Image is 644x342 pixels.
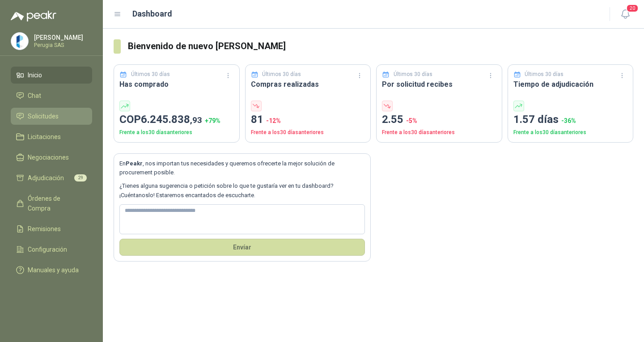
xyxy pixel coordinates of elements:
span: Adjudicación [28,173,64,183]
p: Frente a los 30 días anteriores [513,128,628,137]
a: Solicitudes [11,108,92,125]
a: Licitaciones [11,128,92,145]
p: [PERSON_NAME] [34,34,90,41]
h1: Dashboard [132,8,172,20]
button: Envíar [119,239,365,256]
button: 20 [617,6,633,22]
p: ¿Tienes alguna sugerencia o petición sobre lo que te gustaría ver en tu dashboard? ¡Cuéntanoslo! ... [119,182,365,200]
a: Órdenes de Compra [11,190,92,217]
p: Últimos 30 días [262,70,301,79]
p: 2.55 [382,111,496,128]
span: 20 [626,4,639,13]
img: Logo peakr [11,11,56,21]
span: -36 % [561,117,576,124]
p: Perugia SAS [34,42,90,48]
h3: Tiempo de adjudicación [513,79,628,90]
a: Chat [11,87,92,104]
span: 6.245.838 [141,113,202,126]
p: Frente a los 30 días anteriores [251,128,365,137]
h3: Compras realizadas [251,79,365,90]
b: Peakr [126,160,143,167]
span: -12 % [266,117,281,124]
span: -5 % [406,117,417,124]
h3: Has comprado [119,79,234,90]
span: ,93 [190,115,202,125]
p: Frente a los 30 días anteriores [119,128,234,137]
a: Negociaciones [11,149,92,166]
p: Últimos 30 días [131,70,170,79]
span: 29 [74,174,87,182]
p: En , nos importan tus necesidades y queremos ofrecerte la mejor solución de procurement posible. [119,159,365,177]
h3: Bienvenido de nuevo [PERSON_NAME] [128,39,633,53]
a: Remisiones [11,220,92,237]
span: Chat [28,91,41,101]
p: Últimos 30 días [525,70,563,79]
p: 81 [251,111,365,128]
span: Inicio [28,70,42,80]
h3: Por solicitud recibes [382,79,496,90]
span: Negociaciones [28,152,69,162]
p: Últimos 30 días [394,70,432,79]
p: COP [119,111,234,128]
span: Órdenes de Compra [28,194,84,213]
span: + 79 % [205,117,220,124]
p: Frente a los 30 días anteriores [382,128,496,137]
span: Manuales y ayuda [28,265,79,275]
p: 1.57 días [513,111,628,128]
a: Inicio [11,67,92,84]
a: Configuración [11,241,92,258]
a: Adjudicación29 [11,169,92,186]
a: Manuales y ayuda [11,262,92,279]
span: Licitaciones [28,132,61,142]
span: Remisiones [28,224,61,234]
span: Solicitudes [28,111,59,121]
img: Company Logo [11,33,28,50]
span: Configuración [28,245,67,254]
